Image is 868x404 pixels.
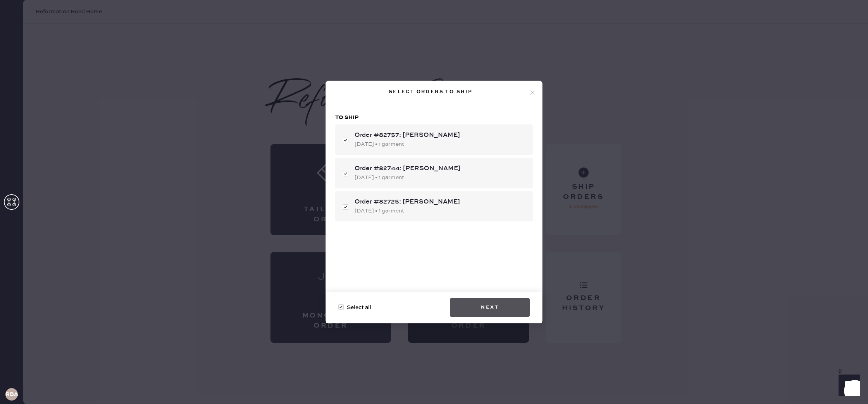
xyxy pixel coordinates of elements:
div: [DATE] • 1 garment [355,140,527,148]
iframe: Front Chat [831,369,865,402]
h3: RBA [5,392,18,397]
div: Order #82725: [PERSON_NAME] [355,197,527,207]
div: Order #82757: [PERSON_NAME] [355,131,527,140]
button: Next [450,298,530,317]
span: Select all [347,303,371,312]
div: [DATE] • 1 garment [355,207,527,215]
div: [DATE] • 1 garment [355,173,527,182]
h3: To ship [335,114,533,121]
div: Order #82744: [PERSON_NAME] [355,164,527,173]
div: Select orders to ship [332,87,529,97]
